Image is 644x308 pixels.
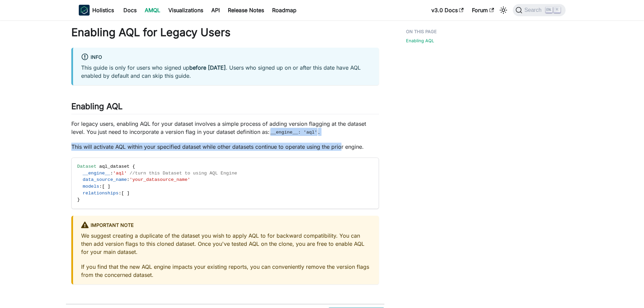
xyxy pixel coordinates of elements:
span: __engine__ [83,171,111,176]
a: Docs [119,5,141,16]
kbd: K [554,7,560,13]
a: AMQL [141,5,164,16]
span: models [83,184,99,189]
span: data_source_name [83,177,127,182]
div: Important Note [81,221,371,230]
span: ] [108,184,110,189]
a: Visualizations [164,5,207,16]
code: __engine__: 'aql' [269,129,318,136]
p: This guide is only for users who signed up . Users who signed up on or after this date have AQL e... [81,64,371,80]
button: Search (Ctrl+K) [513,4,565,16]
span: : [127,177,129,182]
a: v3.0 Docs [427,5,468,16]
img: Holistics [79,5,90,16]
p: If you find that the new AQL engine impacts your existing reports, you can conveniently remove th... [81,263,371,279]
span: ] [127,191,129,196]
span: [ [121,191,124,196]
span: Search [522,7,546,13]
a: Release Notes [224,5,268,16]
span: 'aql' [113,171,127,176]
b: Holistics [92,6,114,14]
span: : [119,191,121,196]
a: Forum [468,5,498,16]
span: relationships [83,191,119,196]
a: Enabling AQL [406,38,434,44]
span: aql_dataset [99,164,130,169]
a: HolisticsHolistics [79,5,114,16]
h1: Enabling AQL for Legacy Users [71,26,379,39]
span: } [77,197,80,202]
h2: Enabling AQL [71,101,379,114]
span: { [132,164,135,169]
span: 'your_datasource_name' [129,177,190,182]
span: //turn this Dataset to using AQL Engine [129,171,237,176]
div: info [81,53,371,62]
span: [ [102,184,105,189]
p: We suggest creating a duplicate of the dataset you wish to apply AQL to for backward compatibilit... [81,232,371,256]
a: API [207,5,224,16]
span: : [99,184,102,189]
p: This will activate AQL within your specified dataset while other datasets continue to operate usi... [71,143,379,151]
strong: before [DATE] [189,64,226,71]
p: For legacy users, enabling AQL for your dataset involves a simple process of adding version flagg... [71,120,379,136]
span: Dataset [77,164,96,169]
button: Switch between dark and light mode (currently light mode) [498,5,509,16]
span: : [110,171,113,176]
a: Roadmap [268,5,301,16]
